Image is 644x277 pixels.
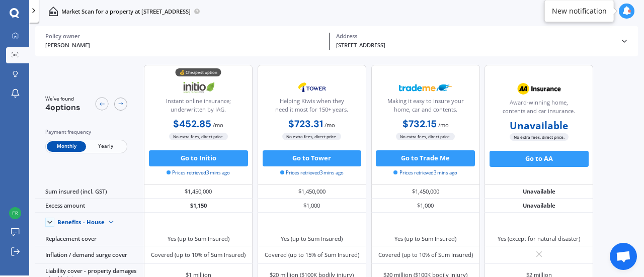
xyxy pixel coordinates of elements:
[394,235,456,243] div: Yes (up to Sum Insured)
[492,99,586,119] div: Award-winning home, contents and car insurance.
[47,141,86,152] span: Monthly
[35,232,144,246] div: Replacement cover
[336,33,614,40] div: Address
[35,246,144,264] div: Inflation / demand surge cover
[552,6,607,16] div: New notification
[151,97,246,117] div: Instant online insurance; underwritten by IAG.
[45,102,80,113] span: 4 options
[325,121,335,129] span: / mo
[144,184,253,199] div: $1,450,000
[213,121,223,129] span: / mo
[176,68,221,76] div: 💰 Cheapest option
[258,199,366,213] div: $1,000
[35,184,144,199] div: Sum insured (incl. GST)
[281,235,343,243] div: Yes (up to Sum Insured)
[510,133,569,141] span: No extra fees, direct price.
[438,121,449,129] span: / mo
[167,169,230,176] span: Prices retrieved 3 mins ago
[336,41,614,50] div: [STREET_ADDRESS]
[45,33,323,40] div: Policy owner
[45,96,80,103] span: We've found
[45,128,127,136] div: Payment frequency
[403,118,437,130] b: $732.15
[169,133,228,140] span: No extra fees, direct price.
[485,184,593,199] div: Unavailable
[105,216,118,229] img: Benefit content down
[485,199,593,213] div: Unavailable
[265,97,359,117] div: Helping Kiwis when they need it most for 150+ years.
[512,79,566,99] img: AA.webp
[399,77,452,98] img: Trademe.webp
[371,184,480,199] div: $1,450,000
[378,97,472,117] div: Making it easy to insure your home, car and contents.
[393,169,457,176] span: Prices retrieved 3 mins ago
[9,207,21,219] img: 8ee9a73dc8699707fea03b494e7ce4c4
[378,251,473,259] div: Covered (up to 10% of Sum Insured)
[610,243,637,270] a: Open chat
[265,251,359,259] div: Covered (up to 15% of Sum Insured)
[490,151,589,167] button: Go to AA
[48,7,58,16] img: home-and-contents.b802091223b8502ef2dd.svg
[144,199,253,213] div: $1,150
[282,133,341,140] span: No extra fees, direct price.
[288,118,323,130] b: $723.31
[168,235,229,243] div: Yes (up to Sum Insured)
[45,41,323,50] div: [PERSON_NAME]
[285,77,339,98] img: Tower.webp
[263,150,362,166] button: Go to Tower
[376,150,475,166] button: Go to Trade Me
[172,77,225,98] img: Initio.webp
[396,133,455,140] span: No extra fees, direct price.
[35,199,144,213] div: Excess amount
[61,8,191,16] p: Market Scan for a property at [STREET_ADDRESS]
[280,169,344,176] span: Prices retrieved 3 mins ago
[57,219,105,226] div: Benefits - House
[86,141,125,152] span: Yearly
[258,184,366,199] div: $1,450,000
[151,251,246,259] div: Covered (up to 10% of Sum Insured)
[149,150,248,166] button: Go to Initio
[498,235,580,243] div: Yes (except for natural disaster)
[371,199,480,213] div: $1,000
[173,118,211,130] b: $452.85
[510,122,568,130] b: Unavailable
